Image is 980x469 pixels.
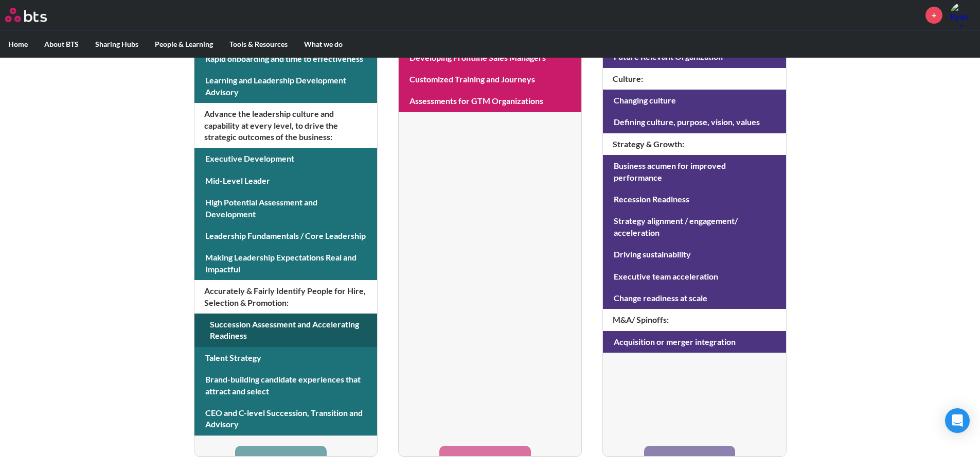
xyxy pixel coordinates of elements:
[194,280,377,314] h4: Accurately & Fairly Identify People for Hire, Selection & Promotion :
[5,8,66,22] a: Go home
[221,31,296,58] label: Tools & Resources
[603,133,786,155] h4: Strategy & Growth :
[950,3,975,27] img: Ryan Stiles
[36,31,87,58] label: About BTS
[147,31,221,58] label: People & Learning
[5,8,47,22] img: BTS Logo
[194,103,377,148] h4: Advance the leadership culture and capability at every level, to drive the strategic outcomes of ...
[925,7,942,24] a: +
[87,31,147,58] label: Sharing Hubs
[603,68,786,90] h4: Culture :
[296,31,351,58] label: What we do
[603,309,786,331] h4: M&A/ Spinoffs :
[950,3,975,27] a: Profile
[945,408,970,433] div: Open Intercom Messenger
